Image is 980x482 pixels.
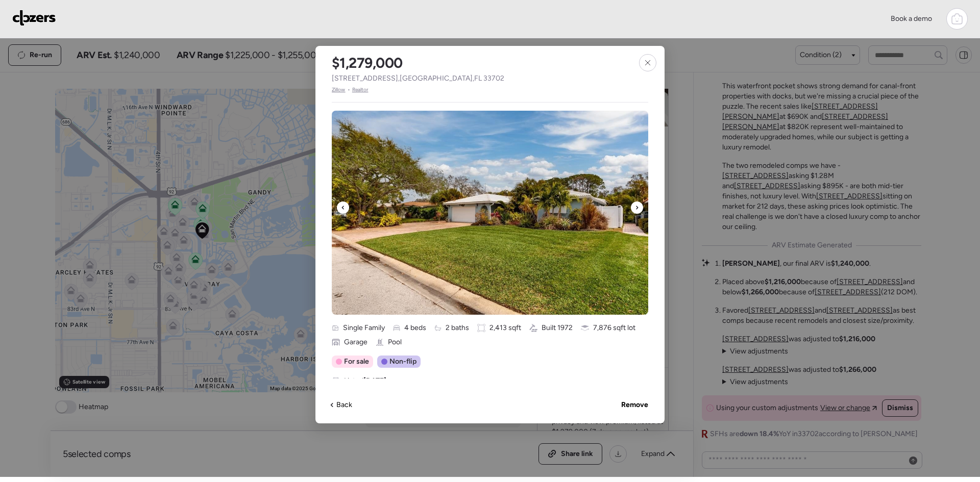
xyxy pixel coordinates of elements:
[389,357,416,367] span: Non-flip
[332,73,504,84] span: [STREET_ADDRESS] , [GEOGRAPHIC_DATA] , FL 33702
[489,323,521,333] span: 2,413 sqft
[593,323,635,333] span: 7,876 sqft lot
[332,86,346,94] span: Zillow
[12,10,56,26] img: Logo
[404,323,426,333] span: 4 beds
[336,400,352,410] span: Back
[344,376,386,386] span: Listed
[348,86,350,94] span: •
[363,376,386,385] span: [DATE]
[388,337,402,347] span: Pool
[344,337,367,347] span: Garage
[446,323,469,333] span: 2 baths
[352,86,369,94] span: Realtor
[343,323,385,333] span: Single Family
[332,54,402,71] h2: $1,279,000
[891,14,932,23] span: Book a demo
[542,323,573,333] span: Built 1972
[621,400,648,410] span: Remove
[344,357,369,367] span: For sale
